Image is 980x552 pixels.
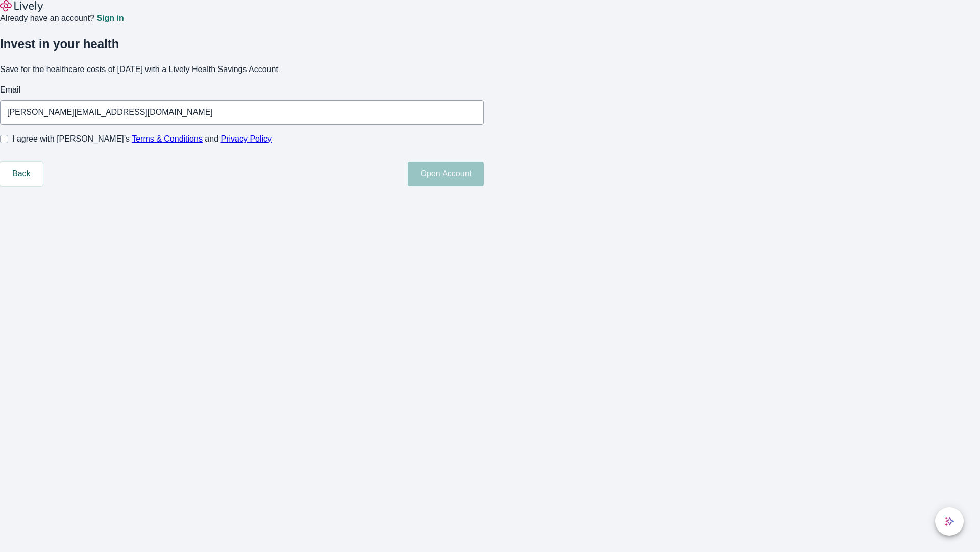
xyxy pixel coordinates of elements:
[132,134,203,143] a: Terms & Conditions
[12,133,272,145] span: I agree with [PERSON_NAME]’s and
[221,134,272,143] a: Privacy Policy
[935,507,964,536] button: chat
[944,516,954,526] svg: Lively AI Assistant
[96,14,124,22] a: Sign in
